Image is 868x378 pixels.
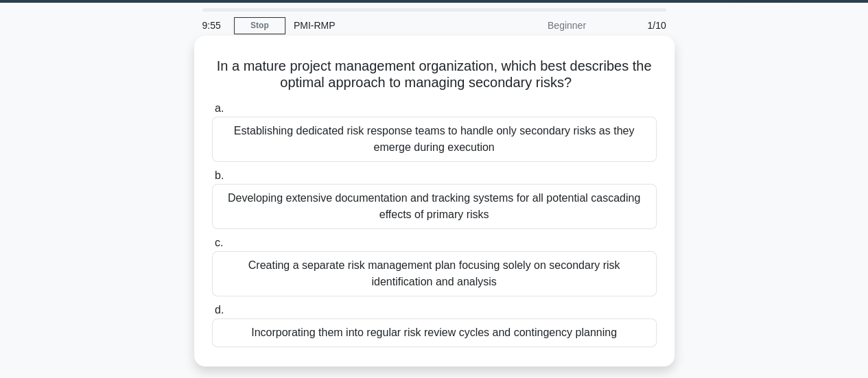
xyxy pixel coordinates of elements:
div: 9:55 [194,12,234,39]
span: a. [215,102,224,114]
a: Stop [234,17,285,34]
span: c. [215,237,223,248]
span: d. [215,304,224,316]
div: Incorporating them into regular risk review cycles and contingency planning [212,318,657,347]
div: Beginner [474,12,594,39]
div: 1/10 [594,12,675,39]
div: Establishing dedicated risk response teams to handle only secondary risks as they emerge during e... [212,117,657,162]
h5: In a mature project management organization, which best describes the optimal approach to managin... [211,58,658,92]
div: Developing extensive documentation and tracking systems for all potential cascading effects of pr... [212,184,657,229]
span: b. [215,169,224,181]
div: Creating a separate risk management plan focusing solely on secondary risk identification and ana... [212,251,657,296]
div: PMI-RMP [285,12,474,39]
